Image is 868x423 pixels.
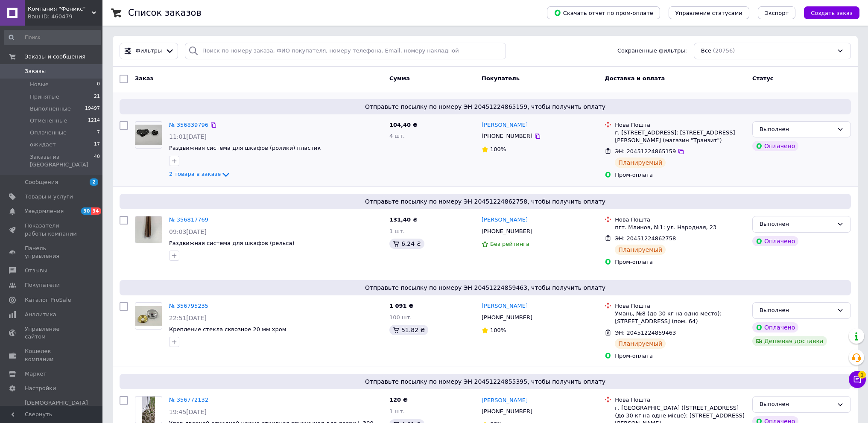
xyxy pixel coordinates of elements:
[30,129,67,137] span: Оплаченные
[25,399,88,423] span: [DEMOGRAPHIC_DATA] и счета
[4,30,101,45] input: Поиск
[760,125,833,134] div: Выполнен
[30,141,56,149] span: ожидает
[169,216,208,223] a: № 356817769
[615,352,745,360] div: Пром-оплата
[615,148,676,155] span: ЭН: 20451224865159
[169,326,286,333] span: Крепление стекла сквозное 20 мм хром
[482,397,528,405] a: [PERSON_NAME]
[30,117,67,125] span: Отмененные
[554,9,653,17] span: Скачать отчет по пром-оплате
[169,408,207,415] span: 19:45[DATE]
[615,216,745,224] div: Нова Пошта
[849,371,866,388] button: Чат с покупателем1
[389,216,418,223] span: 131,40 ₴
[97,81,100,88] span: 0
[760,306,833,315] div: Выполнен
[617,47,687,55] span: Сохраненные фильтры:
[169,240,294,246] a: Раздвижная система для шкафов (рельса)
[752,336,827,346] div: Дешевая доставка
[136,47,162,55] span: Фильтры
[713,47,735,54] span: (20756)
[760,220,833,229] div: Выполнен
[615,224,745,231] div: пгт. Млинов, №1: ул. Народная, 23
[30,81,49,88] span: Новые
[25,325,79,341] span: Управление сайтом
[482,75,520,82] span: Покупатель
[169,397,208,403] a: № 356772132
[25,281,60,289] span: Покупатели
[389,228,405,234] span: 1 шт.
[25,385,56,392] span: Настройки
[490,327,506,333] span: 100%
[88,117,100,125] span: 1214
[25,178,58,186] span: Сообщения
[169,122,208,128] a: № 356839796
[858,371,866,379] span: 1
[389,122,418,128] span: 104,40 ₴
[85,105,100,113] span: 19497
[752,236,798,246] div: Оплачено
[752,141,798,151] div: Оплачено
[128,8,202,18] h1: Список заказов
[169,145,321,151] span: Раздвижная система для шкафов (ролики) пластик
[135,75,153,82] span: Заказ
[123,377,848,386] span: Отправьте посылку по номеру ЭН 20451224855395, чтобы получить оплату
[28,5,92,13] span: Компания "Феникс"
[135,306,162,326] img: Фото товару
[25,370,47,378] span: Маркет
[91,207,101,215] span: 34
[811,10,853,16] span: Создать заказ
[135,216,162,243] img: Фото товару
[480,406,534,417] div: [PHONE_NUMBER]
[480,312,534,323] div: [PHONE_NUMBER]
[701,47,711,55] span: Все
[169,171,221,178] span: 2 товара в заказе
[605,75,665,82] span: Доставка и оплата
[615,158,666,168] div: Планируемый
[804,6,859,19] button: Создать заказ
[760,400,833,409] div: Выполнен
[25,347,79,363] span: Кошелек компании
[169,315,207,321] span: 22:51[DATE]
[752,322,798,333] div: Оплачено
[94,153,100,169] span: 40
[25,207,64,215] span: Уведомления
[389,303,413,309] span: 1 091 ₴
[25,296,71,304] span: Каталог ProSale
[615,245,666,255] div: Планируемый
[90,178,98,186] span: 2
[480,226,534,237] div: [PHONE_NUMBER]
[389,408,405,414] span: 1 шт.
[135,121,162,149] a: Фото товару
[389,239,424,249] div: 6.24 ₴
[490,241,529,247] span: Без рейтинга
[675,10,742,16] span: Управление статусами
[615,396,745,404] div: Нова Пошта
[482,121,528,129] a: [PERSON_NAME]
[615,258,745,266] div: Пром-оплата
[480,131,534,142] div: [PHONE_NUMBER]
[185,43,506,59] input: Поиск по номеру заказа, ФИО покупателя, номеру телефона, Email, номеру накладной
[615,302,745,310] div: Нова Пошта
[25,245,79,260] span: Панель управления
[25,53,85,61] span: Заказы и сообщения
[169,133,207,140] span: 11:01[DATE]
[25,267,47,274] span: Отзывы
[389,75,410,82] span: Сумма
[765,10,789,16] span: Экспорт
[615,171,745,179] div: Пром-оплата
[795,9,859,16] a: Создать заказ
[490,146,506,152] span: 100%
[30,105,71,113] span: Выполненные
[97,129,100,137] span: 7
[25,222,79,237] span: Показатели работы компании
[123,102,848,111] span: Отправьте посылку по номеру ЭН 20451224865159, чтобы получить оплату
[81,207,91,215] span: 30
[25,193,73,201] span: Товары и услуги
[482,302,528,310] a: [PERSON_NAME]
[30,93,59,101] span: Принятые
[135,125,162,145] img: Фото товару
[25,67,46,75] span: Заказы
